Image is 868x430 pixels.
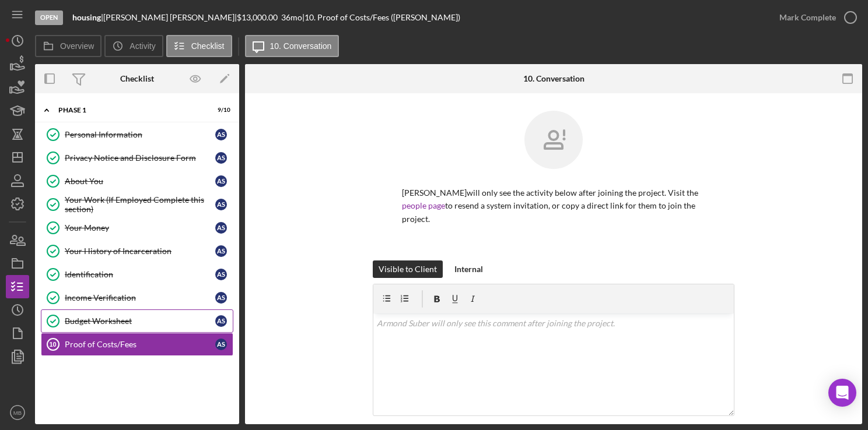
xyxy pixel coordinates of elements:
[215,199,227,210] div: A S
[779,6,836,29] div: Mark Complete
[449,260,489,278] button: Internal
[72,12,101,22] b: housing
[41,170,233,193] a: About YouAS
[65,223,215,232] div: Your Money
[65,246,215,256] div: Your History of Incarceration
[13,410,22,416] text: MB
[373,260,443,278] button: Visible to Client
[49,341,56,348] tspan: 10
[215,245,227,257] div: A S
[215,152,227,164] div: A S
[65,340,215,349] div: Proof of Costs/Fees
[65,293,215,302] div: Income Verification
[41,216,233,239] a: Your MoneyAS
[215,129,227,140] div: A S
[215,315,227,327] div: A S
[41,333,233,356] a: 10Proof of Costs/FeesAS
[402,200,445,210] a: people page
[41,286,233,309] a: Income VerificationAS
[237,13,281,22] div: $13,000.00
[120,74,154,83] div: Checklist
[41,263,233,286] a: IdentificationAS
[72,13,103,22] div: |
[215,269,227,280] div: A S
[379,260,437,278] div: Visible to Client
[191,41,225,51] label: Checklist
[768,6,862,29] button: Mark Complete
[523,74,584,83] div: 10. Conversation
[245,35,339,57] button: 10. Conversation
[41,146,233,170] a: Privacy Notice and Disclosure FormAS
[58,107,201,114] div: Phase 1
[41,309,233,333] a: Budget WorksheetAS
[166,35,232,57] button: Checklist
[209,107,230,114] div: 9 / 10
[454,260,483,278] div: Internal
[35,10,63,25] div: Open
[270,41,332,51] label: 10. Conversation
[65,195,215,214] div: Your Work (If Employed Complete this section)
[41,239,233,263] a: Your History of IncarcerationAS
[41,123,233,146] a: Personal InformationAS
[65,270,215,279] div: Identification
[104,35,163,57] button: Activity
[215,222,227,234] div: A S
[6,401,29,424] button: MB
[302,13,460,22] div: | 10. Proof of Costs/Fees ([PERSON_NAME])
[65,316,215,326] div: Budget Worksheet
[65,177,215,186] div: About You
[65,130,215,139] div: Personal Information
[41,193,233,216] a: Your Work (If Employed Complete this section)AS
[35,35,101,57] button: Overview
[215,292,227,304] div: A S
[103,13,237,22] div: [PERSON_NAME] [PERSON_NAME] |
[60,41,94,51] label: Overview
[828,379,856,407] div: Open Intercom Messenger
[281,13,302,22] div: 36 mo
[402,186,705,225] p: [PERSON_NAME] will only see the activity below after joining the project. Visit the to resend a s...
[215,339,227,350] div: A S
[215,175,227,187] div: A S
[129,41,155,51] label: Activity
[65,153,215,163] div: Privacy Notice and Disclosure Form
